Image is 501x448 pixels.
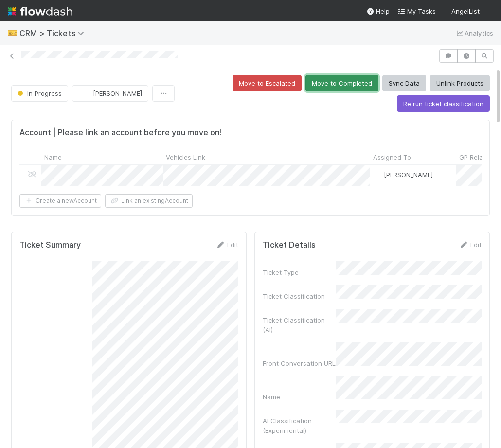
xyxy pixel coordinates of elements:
[44,152,62,162] span: Name
[105,194,193,208] button: Link an existingAccount
[375,171,382,179] img: avatar_18c010e4-930e-4480-823a-7726a265e9dd.png
[93,90,142,97] span: [PERSON_NAME]
[166,152,205,162] span: Vehicles Link
[384,171,433,179] span: [PERSON_NAME]
[373,152,411,162] span: Assigned To
[430,75,490,91] button: Unlink Products
[397,6,436,16] a: My Tasks
[263,268,336,277] div: Ticket Type
[19,194,101,208] button: Create a newAccount
[19,28,89,38] span: CRM > Tickets
[459,241,482,249] a: Edit
[263,291,336,301] div: Ticket Classification
[366,6,390,16] div: Help
[19,240,81,250] h5: Ticket Summary
[263,315,336,335] div: Ticket Classification (AI)
[19,128,222,138] h5: Account | Please link an account before you move on!
[72,85,148,102] button: [PERSON_NAME]
[16,90,62,97] span: In Progress
[263,358,336,368] div: Front Conversation URL
[382,75,426,91] button: Sync Data
[397,7,436,15] span: My Tasks
[8,29,18,37] span: 🎫
[455,27,493,39] a: Analytics
[8,3,72,19] img: logo-inverted-e16ddd16eac7371096b0.svg
[11,85,68,102] button: In Progress
[305,75,378,91] button: Move to Completed
[215,241,238,249] a: Edit
[397,95,490,112] button: Re run ticket classification
[263,416,336,435] div: AI Classification (Experimental)
[263,240,316,250] h5: Ticket Details
[233,75,302,91] button: Move to Escalated
[263,392,336,402] div: Name
[483,7,493,17] img: avatar_18c010e4-930e-4480-823a-7726a265e9dd.png
[451,7,480,15] span: AngelList
[80,89,90,98] img: avatar_18c010e4-930e-4480-823a-7726a265e9dd.png
[374,170,433,179] div: [PERSON_NAME]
